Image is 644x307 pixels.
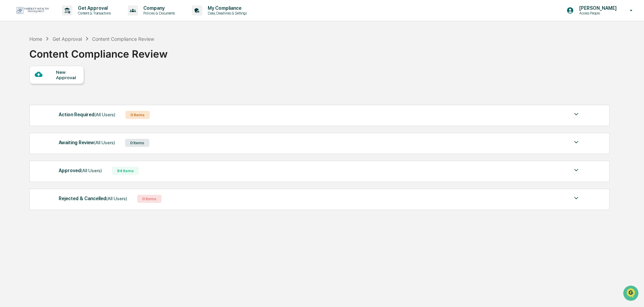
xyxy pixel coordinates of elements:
p: How can we help? [7,14,123,25]
div: 0 Items [137,195,162,203]
p: Policies & Documents [138,11,178,16]
div: Action Required [59,110,115,119]
span: Data Lookup [13,98,42,104]
div: Content Compliance Review [92,36,154,42]
p: Content & Transactions [72,11,114,16]
img: caret [572,138,580,146]
span: Pylon [67,114,82,119]
span: (All Users) [94,112,115,117]
span: Attestations [56,85,84,92]
div: Start new chat [23,52,111,58]
p: [PERSON_NAME] [574,5,620,11]
a: 🗄️Attestations [46,82,86,94]
div: 0 Items [125,139,149,147]
div: Approved [59,166,102,175]
span: (All Users) [94,140,115,145]
img: caret [572,110,580,118]
div: 0 Items [125,111,150,119]
div: 🖐️ [7,86,12,91]
p: Access People [574,11,620,16]
span: (All Users) [81,168,102,173]
p: Data, Deadlines & Settings [202,11,250,16]
img: caret [572,194,580,202]
img: 1746055101610-c473b297-6a78-478c-a979-82029cc54cd1 [7,52,19,64]
div: Awaiting Review [59,138,115,147]
button: Start new chat [115,54,123,62]
div: We're available if you need us! [23,58,85,64]
iframe: Open customer support [622,285,641,303]
div: 94 Items [112,167,139,175]
img: logo [16,7,49,14]
div: 🗄️ [49,86,54,91]
div: Content Compliance Review [29,42,168,60]
div: Rejected & Cancelled [59,194,127,203]
div: Home [29,36,42,42]
img: caret [572,166,580,174]
p: My Compliance [202,5,250,11]
span: (All Users) [106,196,127,201]
a: Powered byPylon [48,114,82,119]
p: Get Approval [72,5,114,11]
a: 🔎Data Lookup [4,95,45,107]
span: Preclearance [13,85,43,92]
div: Get Approval [53,36,82,42]
div: 🔎 [7,98,12,104]
p: Company [138,5,178,11]
a: 🖐️Preclearance [4,82,46,94]
div: New Approval [56,69,79,80]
